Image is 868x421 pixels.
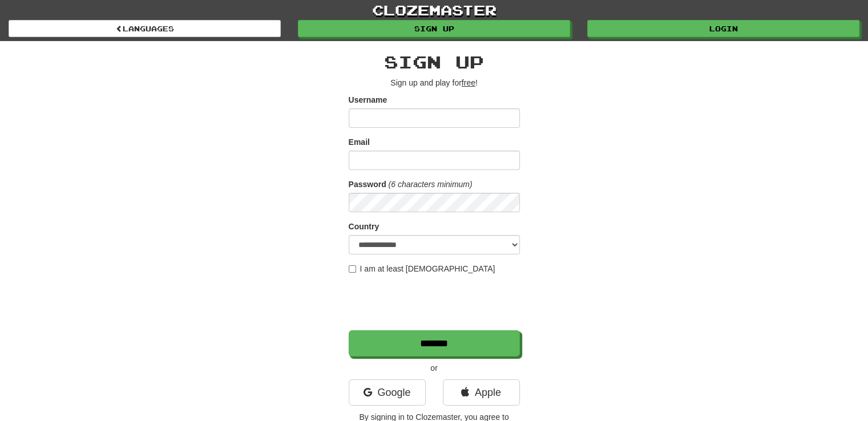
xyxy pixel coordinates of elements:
[9,20,281,37] a: Languages
[349,265,356,273] input: I am at least [DEMOGRAPHIC_DATA]
[462,78,475,87] u: free
[349,136,370,148] label: Email
[349,379,426,406] a: Google
[349,77,520,88] p: Sign up and play for !
[349,263,495,274] label: I am at least [DEMOGRAPHIC_DATA]
[298,20,570,37] a: Sign up
[389,180,473,189] em: (6 characters minimum)
[349,179,386,190] label: Password
[349,362,520,374] p: or
[443,379,520,406] a: Apple
[349,280,522,325] iframe: reCAPTCHA
[349,52,520,71] h2: Sign up
[587,20,859,37] a: Login
[349,94,387,106] label: Username
[349,221,380,232] label: Country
